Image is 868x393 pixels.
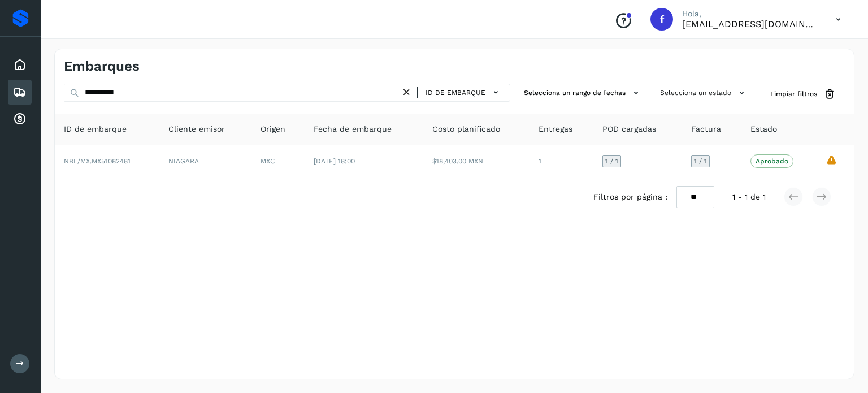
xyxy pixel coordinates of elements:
[656,84,752,102] button: Selecciona un estado
[159,145,251,177] td: NIAGARA
[682,9,818,19] p: Hola,
[602,123,656,135] span: POD cargadas
[8,53,32,77] div: Inicio
[8,107,32,132] div: Cuentas por cobrar
[770,89,817,99] span: Limpiar filtros
[694,158,707,165] span: 1 / 1
[530,145,594,177] td: 1
[251,145,305,177] td: MXC
[539,123,572,135] span: Entregas
[756,157,788,165] p: Aprobado
[422,84,505,101] button: ID de embarque
[314,157,355,165] span: [DATE] 18:00
[64,157,131,165] span: NBL/MX.MX51082481
[691,123,721,135] span: Factura
[314,123,392,135] span: Fecha de embarque
[732,191,766,203] span: 1 - 1 de 1
[64,58,140,75] h4: Embarques
[750,123,777,135] span: Estado
[432,123,500,135] span: Costo planificado
[168,123,225,135] span: Cliente emisor
[426,88,485,98] span: ID de embarque
[605,158,618,165] span: 1 / 1
[261,123,285,135] span: Origen
[519,84,646,102] button: Selecciona un rango de fechas
[682,19,818,29] p: fyc3@mexamerik.com
[423,145,530,177] td: $18,403.00 MXN
[761,84,845,105] button: Limpiar filtros
[8,80,32,105] div: Embarques
[64,123,127,135] span: ID de embarque
[593,191,667,203] span: Filtros por página :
